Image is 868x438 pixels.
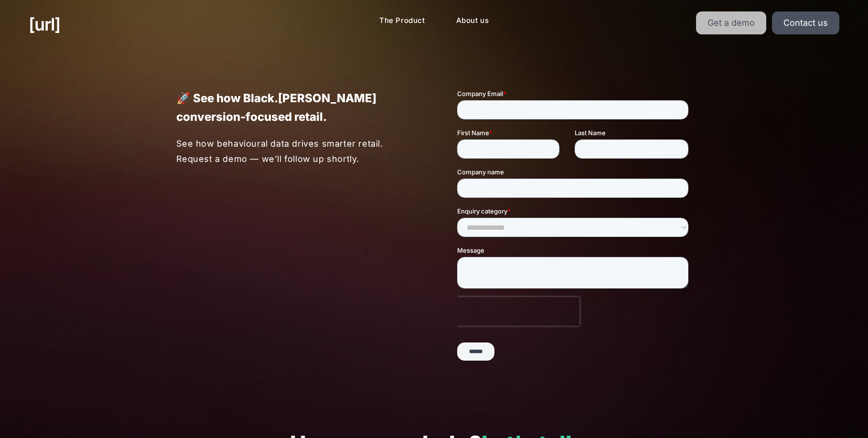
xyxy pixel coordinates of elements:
iframe: Form 1 [457,89,692,369]
a: Get a demo [696,11,766,34]
a: [URL] [29,11,60,37]
a: Contact us [772,11,839,34]
p: See how behavioural data drives smarter retail. Request a demo — we’ll follow up shortly. [176,136,412,166]
p: 🚀 See how Black.[PERSON_NAME] conversion-focused retail. [176,89,411,126]
a: About us [449,11,497,30]
a: The Product [372,11,433,30]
